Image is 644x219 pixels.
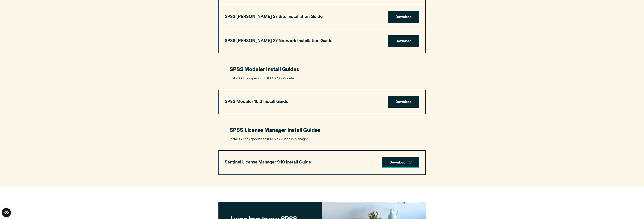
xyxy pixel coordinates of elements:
p: Install Guides specific to IBM SPSS Modeler [230,76,414,81]
a: Download [388,96,419,108]
h3: SPSS Modeler Install Guides [230,65,414,72]
h3: SPSS License Manager Install Guides [230,126,414,133]
a: Download [382,157,419,168]
a: Download [388,35,419,47]
h3: Sentinel License Manager 9.10 Install Guide [225,159,311,166]
a: Download [388,11,419,23]
h3: SPSS [PERSON_NAME] 27 Network Installation Guide [225,38,332,45]
h3: SPSS [PERSON_NAME] 27 Site Installation Guide [225,13,323,21]
h3: SPSS Modeler 18.3 Install Guide [225,98,288,106]
p: Install Guides specific to IBM SPSS License Manager [230,137,414,142]
button: Open CMP widget [2,208,11,217]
